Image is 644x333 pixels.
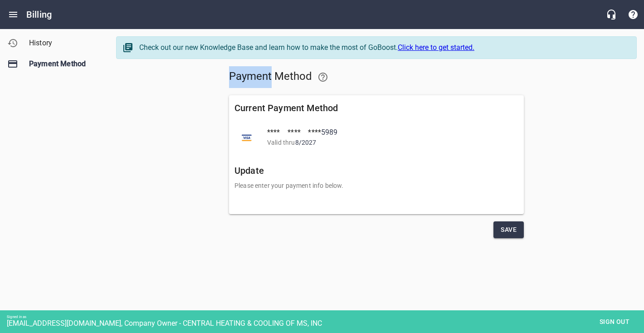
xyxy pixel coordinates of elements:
h6: Current Payment Method [234,101,518,115]
span: 8 / 2027 [295,139,317,146]
button: Support Portal [622,4,644,25]
span: Save [501,224,517,235]
div: Check out our new Knowledge Base and learn how to make the most of GoBoost. [139,42,627,53]
a: Learn how to update your payment method [312,66,334,88]
button: Sign out [592,313,637,330]
span: Payment Method [29,59,98,69]
div: Signed in as [7,315,644,319]
button: Save [493,221,524,238]
span: Sign out [595,316,634,328]
div: [EMAIL_ADDRESS][DOMAIN_NAME], Company Owner - CENTRAL HEATING & COOLING OF MS, INC [7,319,644,328]
h5: Payment Method [229,66,524,88]
span: History [29,38,98,49]
button: Open drawer [2,4,24,25]
span: 5989 [321,128,338,137]
p: Please enter your payment info below. [234,181,518,191]
button: Live Chat [600,4,622,25]
iframe: Secure card payment input frame [234,198,518,209]
a: Click here to get started. [398,43,474,52]
h6: Update [234,163,518,178]
p: Valid thru [267,138,504,147]
h6: Billing [26,7,52,22]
